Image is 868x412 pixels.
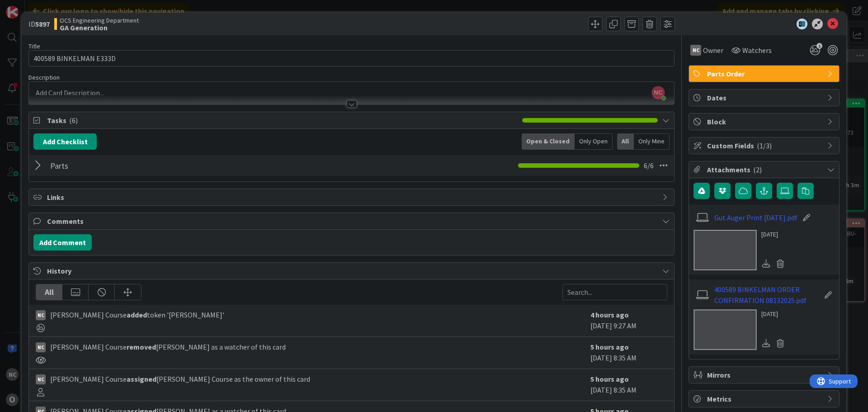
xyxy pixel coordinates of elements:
[60,24,139,31] b: GA Generation
[47,157,250,174] input: Add Checklist...
[33,133,97,150] button: Add Checklist
[33,234,92,251] button: Add Comment
[707,369,823,380] span: Mirrors
[714,284,819,306] a: 400589 BINKELMAN ORDER CONFIRMATION 08132025.pdf
[644,160,654,171] span: 6 / 6
[652,86,665,99] span: NC
[590,310,629,319] b: 4 hours ago
[50,341,286,352] span: [PERSON_NAME] Course [PERSON_NAME] as a watcher of this card
[714,212,797,223] a: Gut Auger Print [DATE].pdf
[617,133,634,150] div: All
[28,42,40,50] label: Title
[60,17,139,24] span: OCS Engineering Department
[36,284,62,300] div: All
[761,337,771,349] div: Download
[590,309,667,332] div: [DATE] 9:27 AM
[35,19,50,28] b: 5897
[36,310,46,320] div: NC
[816,43,822,49] span: 1
[47,192,658,203] span: Links
[707,164,823,175] span: Attachments
[703,45,723,56] span: Owner
[69,116,78,125] span: ( 6 )
[590,341,667,364] div: [DATE] 8:35 AM
[707,92,823,103] span: Dates
[28,19,50,29] span: ID
[47,216,658,227] span: Comments
[761,258,771,270] div: Download
[28,73,60,81] span: Description
[36,374,46,384] div: NC
[753,165,762,174] span: ( 2 )
[127,342,156,351] b: removed
[127,374,156,384] b: assigned
[707,116,823,127] span: Block
[47,115,518,126] span: Tasks
[522,133,575,150] div: Open & Closed
[707,68,823,79] span: Parts Order
[757,141,772,150] span: ( 1/3 )
[50,374,310,384] span: [PERSON_NAME] Course [PERSON_NAME] Course as the owner of this card
[761,309,788,319] div: [DATE]
[47,265,658,276] span: History
[28,50,675,66] input: type card name here...
[590,374,667,396] div: [DATE] 8:35 AM
[742,45,772,56] span: Watchers
[36,342,46,352] div: NC
[590,342,629,351] b: 5 hours ago
[707,393,823,404] span: Metrics
[19,1,41,12] span: Support
[690,45,701,56] div: NC
[575,133,613,150] div: Only Open
[590,374,629,384] b: 5 hours ago
[707,140,823,151] span: Custom Fields
[761,230,788,239] div: [DATE]
[634,133,670,150] div: Only Mine
[562,284,667,300] input: Search...
[127,310,147,319] b: added
[50,309,224,320] span: [PERSON_NAME] Course token '[PERSON_NAME]'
